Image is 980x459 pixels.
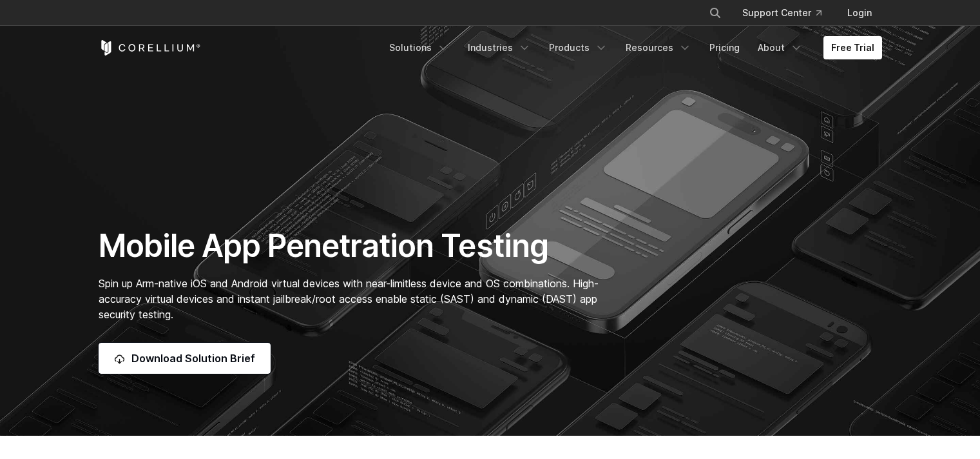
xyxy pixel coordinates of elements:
div: Navigation Menu [381,36,882,59]
a: Corellium Home [99,40,201,56]
a: Download Solution Brief [99,343,271,374]
a: About [750,36,811,59]
button: Search [704,1,727,25]
a: Free Trial [823,36,882,59]
span: Spin up Arm-native iOS and Android virtual devices with near-limitless device and OS combinations... [99,277,599,321]
div: Navigation Menu [693,1,882,25]
a: Industries [460,36,539,59]
span: Download Solution Brief [131,351,255,366]
a: Solutions [381,36,457,59]
a: Resources [618,36,699,59]
a: Products [541,36,615,59]
h1: Mobile App Penetration Testing [99,227,612,265]
a: Support Center [732,1,832,25]
a: Pricing [702,36,747,59]
a: Login [837,1,882,25]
